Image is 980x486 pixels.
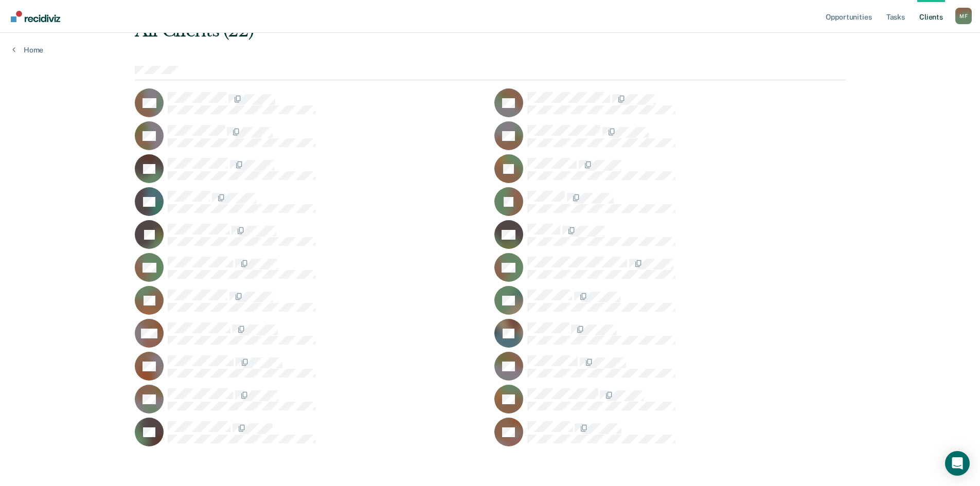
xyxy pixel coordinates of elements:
div: All Clients (22) [135,20,703,41]
button: Profile dropdown button [955,8,972,24]
div: M F [955,8,972,24]
img: Recidiviz [11,11,60,22]
div: Open Intercom Messenger [945,451,970,476]
a: Home [12,45,43,55]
